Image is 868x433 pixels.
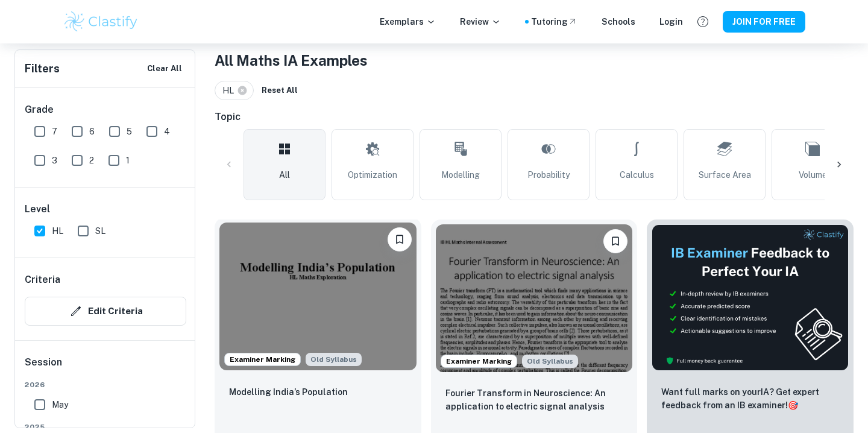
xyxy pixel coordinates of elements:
h6: Session [25,355,186,379]
span: Old Syllabus [522,355,578,368]
span: 🎯 [788,400,798,410]
span: Probability [527,168,570,182]
span: 2026 [25,379,186,390]
h6: Grade [25,103,186,117]
p: Review [460,15,501,28]
button: Please log in to bookmark exemplars [388,227,412,251]
div: HL [215,81,254,100]
h6: Topic [215,110,854,124]
button: Reset All [259,81,301,100]
span: 7 [52,125,57,138]
span: HL [222,84,239,97]
span: 6 [89,125,95,138]
span: Examiner Marking [441,356,517,367]
span: Calculus [620,168,654,182]
button: Clear All [144,60,185,78]
span: Optimization [348,168,397,182]
div: Although this IA is written for the old math syllabus (last exam in November 2020), the current I... [306,353,362,366]
a: Login [659,15,683,28]
span: Modelling [441,168,480,182]
div: Although this IA is written for the old math syllabus (last exam in November 2020), the current I... [522,355,578,368]
button: JOIN FOR FREE [723,11,805,33]
span: Old Syllabus [306,353,362,366]
img: Thumbnail [652,224,849,371]
span: May [52,398,68,411]
img: Maths IA example thumbnail: Fourier Transform in Neuroscience: An ap [436,224,633,372]
button: Please log in to bookmark exemplars [603,229,627,253]
h6: Filters [25,60,60,77]
a: Schools [602,15,635,28]
span: 3 [52,154,57,167]
button: Edit Criteria [25,297,186,326]
p: Fourier Transform in Neuroscience: An application to electric signal analysis [445,387,623,413]
span: HL [52,224,63,238]
h6: Criteria [25,273,60,287]
p: Modelling India’s Population [229,385,348,399]
span: 4 [164,125,170,138]
span: 5 [127,125,132,138]
a: Tutoring [531,15,577,28]
span: 1 [126,154,130,167]
p: Exemplars [380,15,436,28]
span: SL [95,224,105,238]
span: 2 [89,154,94,167]
span: Surface Area [699,168,751,182]
h1: All Maths IA Examples [215,49,854,71]
span: Examiner Marking [225,354,300,365]
p: Want full marks on your IA ? Get expert feedback from an IB examiner! [661,385,839,412]
button: Help and Feedback [693,11,713,32]
span: All [279,168,290,182]
img: Maths IA example thumbnail: Modelling India’s Population [219,223,417,370]
h6: Level [25,202,186,216]
span: 2025 [25,422,186,432]
span: Volume [799,168,827,182]
img: Clastify logo [63,10,139,34]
